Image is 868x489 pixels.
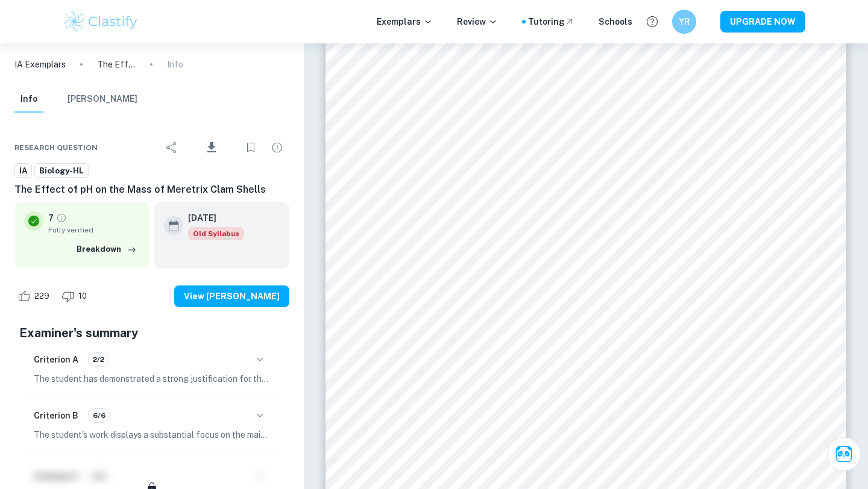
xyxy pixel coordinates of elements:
button: UPGRADE NOW [720,11,805,33]
span: 229 [28,290,56,302]
span: Fully verified [48,225,140,235]
button: YR [672,10,696,34]
p: Review [457,15,498,28]
p: The Effect of pH on the Mass of Meretrix Clam Shells [97,58,136,71]
button: View [PERSON_NAME] [174,285,289,307]
p: The student has demonstrated a strong justification for their topic choice and research question,... [34,372,270,385]
span: 2/2 [89,354,108,365]
span: Old Syllabus [188,227,244,240]
div: Download [186,132,236,163]
h6: Criterion B [34,409,78,422]
a: Schools [599,15,632,28]
button: [PERSON_NAME] [68,86,137,113]
div: Like [14,287,56,306]
div: Bookmark [239,135,263,160]
div: Dislike [58,287,93,306]
button: Ask Clai [827,437,861,471]
span: 6/6 [89,410,110,421]
p: Exemplars [377,15,433,28]
a: Grade fully verified [56,213,67,223]
button: Breakdown [74,240,140,258]
h5: Examiner's summary [19,324,285,342]
div: Share [160,135,184,160]
div: Starting from the May 2025 session, the Biology IA requirements have changed. It's OK to refer to... [188,227,244,240]
h6: [DATE] [188,211,234,225]
button: Help and Feedback [642,11,662,32]
img: Clastify logo [63,10,139,34]
h6: YR [678,15,691,28]
span: 10 [72,290,93,302]
p: 7 [48,211,54,225]
h6: Criterion A [34,353,78,366]
p: Info [167,58,183,71]
div: Report issue [265,135,289,160]
span: IA [15,165,31,177]
a: IA Exemplars [14,58,66,71]
h6: The Effect of pH on the Mass of Meretrix Clam Shells [14,182,289,197]
span: Biology-HL [35,165,88,177]
a: IA [14,163,32,178]
a: Biology-HL [34,163,89,178]
a: Tutoring [528,15,574,28]
button: Info [14,86,43,113]
span: Research question [14,142,98,153]
p: The student's work displays a substantial focus on the main topic of the research by indicating t... [34,428,270,441]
